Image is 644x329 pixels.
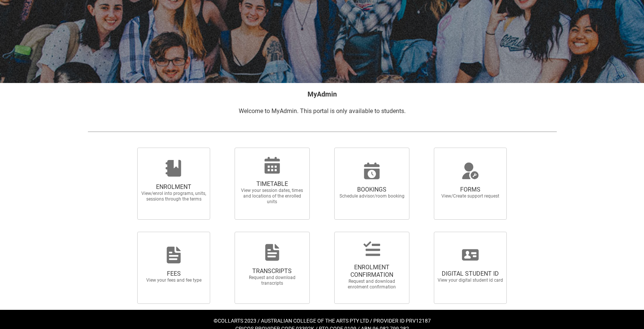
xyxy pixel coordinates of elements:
[141,278,207,283] span: View your fees and fee type
[437,193,503,199] span: View/Create support request
[437,270,503,278] span: DIGITAL STUDENT ID
[339,186,405,193] span: BOOKINGS
[239,188,305,205] span: View your session dates, times and locations of the enrolled units
[88,89,557,99] h2: MyAdmin
[239,107,406,115] span: Welcome to MyAdmin. This portal is only available to students.
[339,279,405,290] span: Request and download enrolment confirmation
[239,267,305,275] span: TRANSCRIPTS
[339,264,405,279] span: ENROLMENT CONFIRMATION
[141,183,207,191] span: ENROLMENT
[437,278,503,283] span: View your digital student id card
[141,191,207,202] span: View/enrol into programs, units, sessions through the terms
[141,270,207,278] span: FEES
[239,180,305,188] span: TIMETABLE
[339,193,405,199] span: Schedule advisor/room booking
[437,186,503,193] span: FORMS
[239,275,305,286] span: Request and download transcripts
